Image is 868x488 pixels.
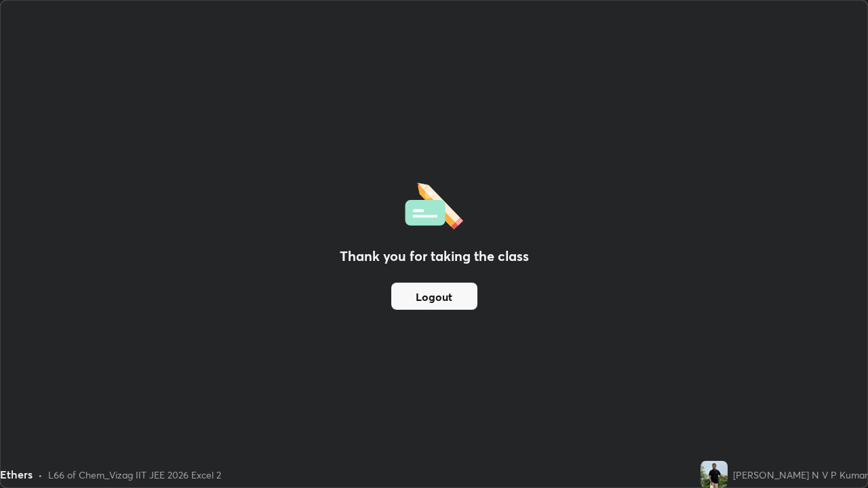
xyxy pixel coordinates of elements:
[733,468,868,482] div: [PERSON_NAME] N V P Kumar
[405,178,463,230] img: offlineFeedback.1438e8b3.svg
[340,246,529,266] h2: Thank you for taking the class
[38,468,43,482] div: •
[48,468,221,482] div: L66 of Chem_Vizag IIT JEE 2026 Excel 2
[701,461,728,488] img: 7f7378863a514fab9cbf00fe159637ce.jpg
[391,283,477,310] button: Logout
